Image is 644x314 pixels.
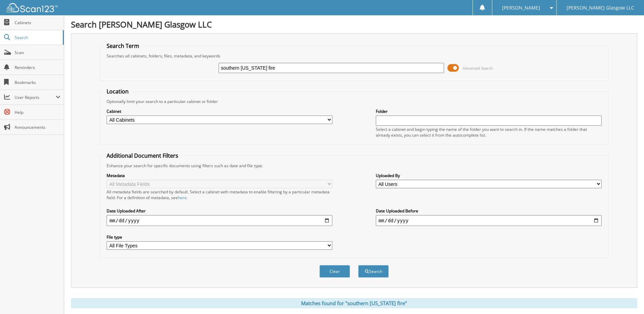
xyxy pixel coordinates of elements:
[502,6,540,10] span: [PERSON_NAME]
[71,19,637,30] h1: Search [PERSON_NAME] Glasgow LLC
[15,20,60,25] span: Cabinets
[103,99,605,104] div: Optionally limit your search to a particular cabinet or folder
[15,50,60,55] span: Scan
[376,108,602,114] label: Folder
[103,42,143,50] legend: Search Term
[107,108,332,114] label: Cabinet
[15,80,60,85] span: Bookmarks
[15,94,56,100] span: User Reports
[71,298,637,308] div: Matches found for "southern [US_STATE] fire"
[463,66,493,71] span: Advanced Search
[358,265,389,278] button: Search
[107,208,332,214] label: Date Uploaded After
[103,88,132,95] legend: Location
[567,6,634,10] span: [PERSON_NAME] Glasgow LLC
[15,65,60,70] span: Reminders
[319,265,350,278] button: Clear
[376,173,602,178] label: Uploaded By
[376,215,602,226] input: end
[103,53,605,59] div: Searches all cabinets, folders, files, metadata, and keywords
[376,126,602,138] div: Select a cabinet and begin typing the name of the folder you want to search in. If the name match...
[7,3,58,12] img: scan123-logo-white.svg
[107,173,332,178] label: Metadata
[107,215,332,226] input: start
[103,163,605,169] div: Enhance your search for specific documents using filters such as date and file type.
[15,124,60,130] span: Announcements
[103,152,182,159] legend: Additional Document Filters
[15,109,60,115] span: Help
[107,189,332,200] div: All metadata fields are searched by default. Select a cabinet with metadata to enable filtering b...
[107,234,332,240] label: File type
[15,35,59,40] span: Search
[376,208,602,214] label: Date Uploaded Before
[178,195,187,200] a: here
